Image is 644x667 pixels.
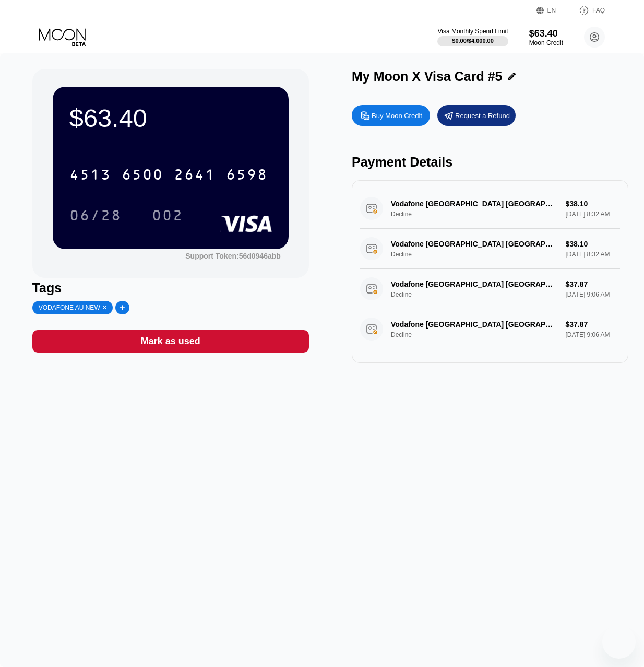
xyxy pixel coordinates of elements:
[174,168,216,184] div: 2641
[152,208,183,225] div: 002
[185,252,281,260] div: Support Token:56d0946abb
[536,5,568,16] div: EN
[437,105,516,126] div: Request a Refund
[437,28,508,35] div: Visa Monthly Spend Limit
[352,69,503,84] div: My Moon X Visa Card #5
[529,39,563,46] div: Moon Credit
[69,208,122,225] div: 06/28
[62,202,129,228] div: 06/28
[69,103,272,133] div: $63.40
[226,168,268,184] div: 6598
[122,168,163,184] div: 6500
[568,5,605,16] div: FAQ
[352,155,628,170] div: Payment Details
[32,330,309,353] div: Mark as used
[372,111,422,120] div: Buy Moon Credit
[141,335,200,347] div: Mark as used
[547,7,556,14] div: EN
[63,161,274,188] div: 4513650026416598
[69,168,111,184] div: 4513
[437,28,508,46] div: Visa Monthly Spend Limit$0.00/$4,000.00
[529,28,563,46] div: $63.40Moon Credit
[32,280,309,296] div: Tags
[592,7,605,14] div: FAQ
[185,252,281,260] div: Support Token: 56d0946abb
[39,304,100,311] div: VODAFONE AU NEW
[352,105,430,126] div: Buy Moon Credit
[602,625,636,659] iframe: Button to launch messaging window
[529,28,563,39] div: $63.40
[144,202,191,228] div: 002
[452,38,494,44] div: $0.00 / $4,000.00
[455,111,510,120] div: Request a Refund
